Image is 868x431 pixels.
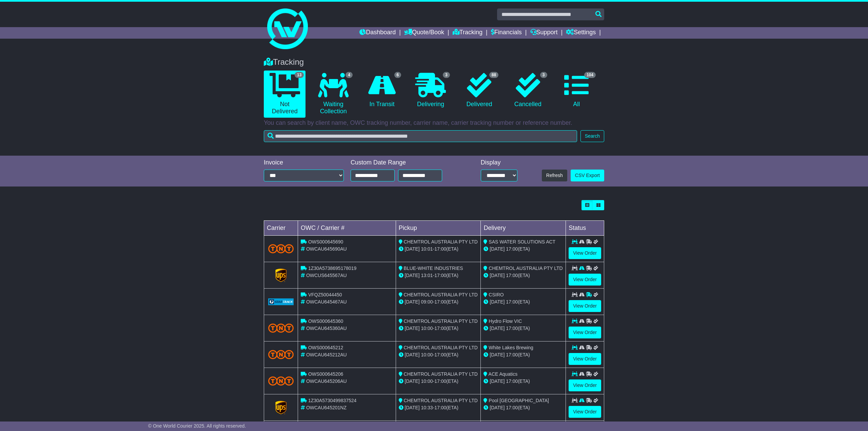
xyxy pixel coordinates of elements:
span: [DATE] [490,405,505,410]
button: Search [580,130,604,142]
span: [DATE] [490,326,505,331]
td: Delivery [481,221,566,236]
span: [DATE] [405,299,420,305]
a: Tracking [453,27,482,39]
a: Financials [491,27,522,39]
span: White Lakes Brewing [489,345,533,350]
img: TNT_Domestic.png [268,376,294,386]
div: (ETA) [484,351,563,358]
span: OWCAU645212AU [306,352,347,357]
span: 10:01 [421,246,433,252]
a: 104 All [556,71,597,111]
div: - (ETA) [399,404,478,411]
a: 3 Cancelled [507,71,549,111]
a: 3 Delivering [410,71,451,111]
span: OWCAU645360AU [306,326,347,331]
div: (ETA) [484,246,563,253]
button: Refresh [542,170,567,181]
span: 17:00 [506,326,518,331]
span: CHEMTROL AUSTRALIA PTY LTD [404,239,478,244]
div: - (ETA) [399,272,478,279]
img: GetCarrierServiceLogo [275,269,287,282]
span: 17:00 [434,246,446,252]
td: Carrier [264,221,298,236]
a: 6 In Transit [361,71,403,111]
span: OWS000645360 [308,318,343,324]
a: View Order [569,247,601,259]
div: - (ETA) [399,246,478,253]
span: 17:00 [506,352,518,357]
span: VFQZ50044450 [308,292,342,297]
span: 17:00 [506,378,518,384]
span: 17:00 [434,378,446,384]
span: [DATE] [490,299,505,305]
span: OWCUS645567AU [306,273,347,278]
span: [DATE] [490,352,505,357]
div: - (ETA) [399,325,478,332]
span: CHEMTROL AUSTRALIA PTY LTD [404,398,478,403]
span: 17:00 [434,299,446,305]
span: 1Z30A5738695178019 [308,266,356,271]
img: GetCarrierServiceLogo [268,298,294,305]
div: Display [481,159,517,166]
span: CHEMTROL AUSTRALIA PTY LTD [489,266,563,271]
td: Status [566,221,604,236]
a: 88 Delivered [458,71,500,111]
span: OWCAU645690AU [306,246,347,252]
span: [DATE] [405,246,420,252]
span: [DATE] [490,246,505,252]
span: [DATE] [405,405,420,410]
span: [DATE] [405,352,420,357]
span: 13:01 [421,273,433,278]
span: 10:00 [421,326,433,331]
div: (ETA) [484,404,563,411]
span: 1Z30A5730499837524 [308,398,356,403]
img: GetCarrierServiceLogo [275,401,287,414]
span: 17:00 [434,405,446,410]
div: - (ETA) [399,351,478,358]
div: - (ETA) [399,378,478,385]
span: 10:00 [421,352,433,357]
span: 09:00 [421,299,433,305]
span: 17:00 [506,273,518,278]
span: 17:00 [434,326,446,331]
img: TNT_Domestic.png [268,324,294,333]
img: TNT_Domestic.png [268,350,294,359]
span: 88 [489,72,498,78]
span: CHEMTROL AUSTRALIA PTY LTD [404,292,478,297]
a: View Order [569,300,601,312]
span: 3 [443,72,450,78]
a: 4 Waiting Collection [312,71,354,118]
a: View Order [569,327,601,338]
span: BLUE-WHITE INDUSTRIES [404,266,463,271]
span: © One World Courier 2025. All rights reserved. [148,423,246,429]
span: Hydro Flow VIC [489,318,522,324]
span: 10:00 [421,378,433,384]
span: CSIRO [489,292,504,297]
a: Settings [566,27,596,39]
span: OWCAU645467AU [306,299,347,305]
span: OWS000645206 [308,371,343,377]
span: 17:00 [506,246,518,252]
span: CHEMTROL AUSTRALIA PTY LTD [404,371,478,377]
a: CSV Export [571,170,604,181]
span: OWS000645212 [308,345,343,350]
span: [DATE] [490,378,505,384]
p: You can search by client name, OWC tracking number, carrier name, carrier tracking number or refe... [264,119,604,127]
span: [DATE] [405,273,420,278]
span: 4 [346,72,353,78]
img: TNT_Domestic.png [268,244,294,253]
a: Support [530,27,558,39]
span: [DATE] [490,273,505,278]
a: View Order [569,353,601,365]
span: CHEMTROL AUSTRALIA PTY LTD [404,345,478,350]
span: 104 [584,72,596,78]
span: 17:00 [434,352,446,357]
span: OWCAU645201NZ [306,405,347,410]
td: OWC / Carrier # [298,221,396,236]
span: 13 [295,72,304,78]
div: Tracking [260,57,608,67]
span: Pool [GEOGRAPHIC_DATA] [489,398,549,403]
div: Invoice [264,159,344,166]
a: Dashboard [359,27,396,39]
